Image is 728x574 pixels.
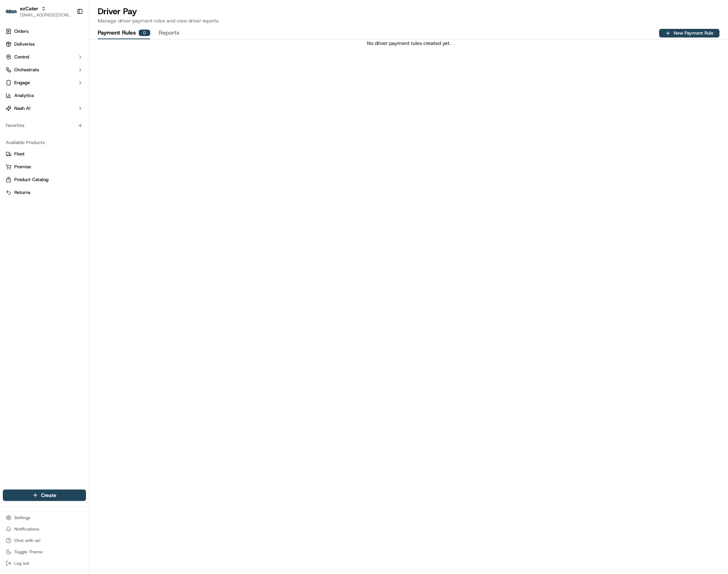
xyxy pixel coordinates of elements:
[41,492,56,499] span: Create
[659,29,719,37] button: New Payment Rule
[14,80,30,86] span: Engage
[14,549,43,555] span: Toggle Theme
[3,51,86,63] button: Control
[3,535,86,545] button: Chat with us!
[98,17,719,24] p: Manage driver payment rules and view driver reports
[3,558,86,568] button: Log out
[14,560,29,566] span: Log out
[3,161,86,173] button: Promise
[3,3,74,20] button: ezCaterezCater[EMAIL_ADDRESS][DOMAIN_NAME]
[3,120,86,131] div: Favorites
[3,547,86,557] button: Toggle Theme
[3,103,86,114] button: Nash AI
[6,9,17,14] img: ezCater
[14,41,35,47] span: Deliveries
[20,5,38,12] button: ezCater
[3,524,86,534] button: Notifications
[89,40,728,47] div: No driver payment rules created yet.
[3,490,86,501] button: Create
[3,148,86,160] button: Fleet
[98,27,150,39] button: Payment Rules
[14,538,40,543] span: Chat with us!
[3,513,86,523] button: Settings
[3,39,86,50] a: Deliveries
[14,92,34,99] span: Analytics
[14,28,29,35] span: Orders
[14,526,39,532] span: Notifications
[6,164,83,170] a: Promise
[139,30,150,36] div: 0
[6,151,83,157] a: Fleet
[6,176,83,183] a: Product Catalog
[14,67,39,73] span: Orchestrate
[98,6,719,17] h1: Driver Pay
[14,105,30,112] span: Nash AI
[159,27,179,39] button: Reports
[3,90,86,101] a: Analytics
[14,515,30,521] span: Settings
[14,151,25,157] span: Fleet
[14,164,31,170] span: Promise
[3,64,86,76] button: Orchestrate
[3,137,86,148] div: Available Products
[3,26,86,37] a: Orders
[3,77,86,88] button: Engage
[20,12,71,18] button: [EMAIL_ADDRESS][DOMAIN_NAME]
[6,189,83,196] a: Returns
[14,189,30,196] span: Returns
[14,54,29,60] span: Control
[3,174,86,185] button: Product Catalog
[14,176,49,183] span: Product Catalog
[3,187,86,198] button: Returns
